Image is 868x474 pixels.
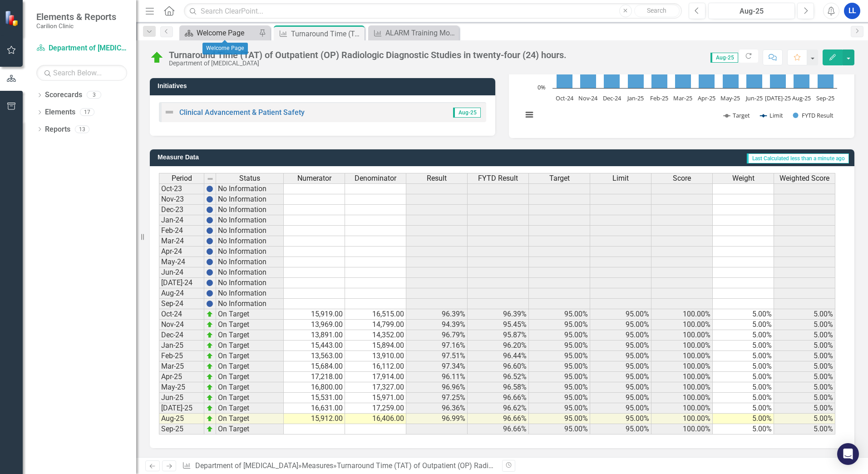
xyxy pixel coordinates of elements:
img: zOikAAAAAElFTkSuQmCC [206,331,213,339]
td: No Information [216,288,284,299]
td: 95.00% [529,403,590,414]
td: On Target [216,414,284,424]
text: Dec-24 [603,94,621,102]
td: On Target [216,320,284,330]
img: On Target [150,50,164,65]
a: Elements [45,107,75,118]
td: 100.00% [651,414,713,424]
td: 100.00% [651,424,713,434]
td: On Target [216,341,284,351]
img: BgCOk07PiH71IgAAAABJRU5ErkJggg== [206,196,213,203]
td: 100.00% [651,341,713,351]
td: No Information [216,247,284,257]
td: 5.00% [774,320,835,330]
div: Open Intercom Messenger [837,443,859,465]
td: 96.66% [468,414,529,424]
td: 96.79% [406,330,468,341]
td: 97.25% [406,393,468,403]
td: Mar-25 [159,361,204,372]
img: zOikAAAAAElFTkSuQmCC [206,384,213,391]
button: Search [634,5,680,17]
td: May-25 [159,382,204,393]
td: 96.96% [406,382,468,393]
td: 5.00% [774,361,835,372]
td: 5.00% [713,351,774,361]
h3: Measure Data [158,154,356,161]
td: [DATE]-24 [159,278,204,288]
img: zOikAAAAAElFTkSuQmCC [206,321,213,328]
td: 15,912.00 [284,414,345,424]
td: 100.00% [651,330,713,341]
div: Department of [MEDICAL_DATA] [169,60,567,67]
span: Denominator [355,174,396,183]
td: 96.62% [468,403,529,414]
span: Aug-25 [710,53,738,63]
td: 95.00% [590,361,651,372]
td: 17,914.00 [345,372,406,382]
td: 13,891.00 [284,330,345,341]
div: » » [182,461,495,471]
td: 5.00% [713,382,774,393]
img: BgCOk07PiH71IgAAAABJRU5ErkJggg== [206,258,213,266]
td: 95.00% [529,309,590,320]
span: Period [172,174,192,183]
td: 100.00% [651,361,713,372]
td: 95.00% [590,393,651,403]
td: 95.45% [468,320,529,330]
td: 100.00% [651,393,713,403]
img: zOikAAAAAElFTkSuQmCC [206,394,213,401]
a: Scorecards [45,90,82,100]
td: 96.66% [468,424,529,434]
td: Nov-24 [159,320,204,330]
span: Limit [612,174,629,183]
div: Turnaround Time (TAT) of Outpatient (OP) Radiologic Diagnostic Studies in twenty-four (24) hours. [169,50,567,60]
td: 14,352.00 [345,330,406,341]
td: Apr-24 [159,247,204,257]
td: On Target [216,393,284,403]
td: 100.00% [651,382,713,393]
td: On Target [216,309,284,320]
td: On Target [216,382,284,393]
td: 100.00% [651,309,713,320]
text: Sep-25 [816,94,834,102]
td: Jan-25 [159,341,204,351]
img: zOikAAAAAElFTkSuQmCC [206,373,213,380]
span: Elements & Reports [36,11,116,22]
text: Mar-25 [673,94,692,102]
img: BgCOk07PiH71IgAAAABJRU5ErkJggg== [206,279,213,286]
td: 95.00% [590,414,651,424]
img: BgCOk07PiH71IgAAAABJRU5ErkJggg== [206,269,213,276]
td: 95.00% [590,382,651,393]
img: zOikAAAAAElFTkSuQmCC [206,425,213,433]
td: 95.87% [468,330,529,341]
td: 5.00% [774,330,835,341]
td: 95.00% [590,424,651,434]
td: 95.00% [590,309,651,320]
td: Dec-23 [159,205,204,215]
td: 97.51% [406,351,468,361]
td: Jun-24 [159,267,204,278]
td: Sep-25 [159,424,204,434]
td: No Information [216,257,284,267]
td: 5.00% [774,424,835,434]
td: 15,531.00 [284,393,345,403]
td: 95.00% [529,414,590,424]
td: Nov-23 [159,194,204,205]
td: 13,969.00 [284,320,345,330]
td: 16,112.00 [345,361,406,372]
td: On Target [216,330,284,341]
text: Apr-25 [698,94,715,102]
td: 16,800.00 [284,382,345,393]
text: May-25 [720,94,740,102]
td: Oct-23 [159,183,204,194]
td: 17,218.00 [284,372,345,382]
td: 5.00% [774,382,835,393]
td: Aug-24 [159,288,204,299]
td: Apr-25 [159,372,204,382]
td: [DATE]-25 [159,403,204,414]
a: Department of [MEDICAL_DATA] [195,461,298,470]
td: 5.00% [774,414,835,424]
div: 13 [75,125,89,133]
td: 96.99% [406,414,468,424]
img: BgCOk07PiH71IgAAAABJRU5ErkJggg== [206,185,213,193]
